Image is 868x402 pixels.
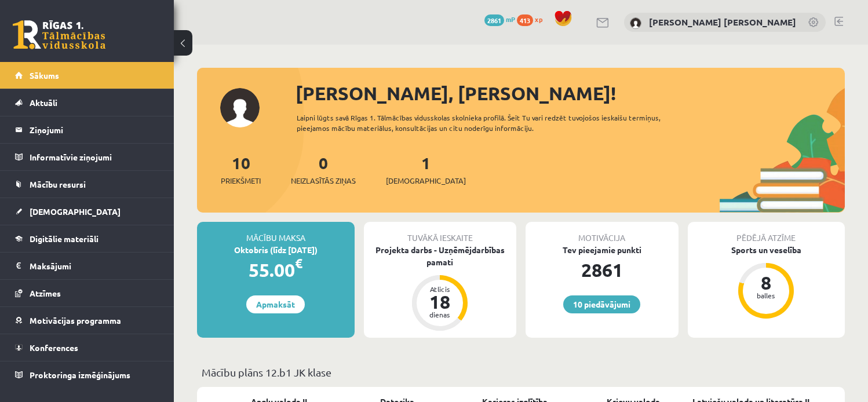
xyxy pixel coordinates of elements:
span: € [295,255,302,272]
span: Neizlasītās ziņas [291,175,356,187]
span: Atzīmes [30,288,61,298]
div: dienas [422,311,457,318]
a: 413 xp [517,14,548,24]
a: Projekta darbs - Uzņēmējdarbības pamati Atlicis 18 dienas [364,244,517,332]
span: Sākums [30,70,59,81]
span: xp [535,14,542,24]
div: balles [749,292,783,299]
span: Digitālie materiāli [30,233,99,244]
div: Motivācija [526,222,679,244]
span: Konferences [30,342,78,353]
a: Sports un veselība 8 balles [688,244,845,320]
div: Laipni lūgts savā Rīgas 1. Tālmācības vidusskolas skolnieka profilā. Šeit Tu vari redzēt tuvojošo... [297,112,685,133]
div: Oktobris (līdz [DATE]) [197,244,355,256]
a: [DEMOGRAPHIC_DATA] [15,198,159,225]
span: [DEMOGRAPHIC_DATA] [386,175,466,187]
a: Apmaksāt [246,295,305,313]
a: Informatīvie ziņojumi [15,144,159,170]
span: [DEMOGRAPHIC_DATA] [30,206,121,217]
div: 55.00 [197,256,355,284]
span: Mācību resursi [30,179,86,189]
a: Proktoringa izmēģinājums [15,361,159,388]
a: Konferences [15,334,159,361]
a: Mācību resursi [15,171,159,198]
div: 2861 [526,256,679,284]
span: Proktoringa izmēģinājums [30,370,130,380]
a: Sākums [15,62,159,89]
legend: Ziņojumi [30,116,159,143]
a: Digitālie materiāli [15,225,159,252]
a: Rīgas 1. Tālmācības vidusskola [13,20,105,49]
img: Anželika Evartovska [630,17,641,29]
div: Projekta darbs - Uzņēmējdarbības pamati [364,244,517,268]
span: 2861 [484,14,504,26]
div: 8 [749,273,783,292]
div: Pēdējā atzīme [688,222,845,244]
div: Sports un veselība [688,244,845,256]
div: [PERSON_NAME], [PERSON_NAME]! [296,79,845,107]
span: Aktuāli [30,97,57,108]
div: Tuvākā ieskaite [364,222,517,244]
span: mP [506,14,515,24]
div: Mācību maksa [197,222,355,244]
div: Atlicis [422,286,457,293]
a: Atzīmes [15,280,159,306]
a: 10Priekšmeti [221,152,261,187]
p: Mācību plāns 12.b1 JK klase [202,364,840,380]
a: 0Neizlasītās ziņas [291,152,356,187]
span: Motivācijas programma [30,315,121,326]
legend: Maksājumi [30,253,159,279]
a: 1[DEMOGRAPHIC_DATA] [386,152,466,187]
span: Priekšmeti [221,175,261,187]
a: Maksājumi [15,253,159,279]
span: 413 [517,14,533,26]
a: Motivācijas programma [15,307,159,334]
div: 18 [422,293,457,311]
div: Tev pieejamie punkti [526,244,679,256]
a: Aktuāli [15,89,159,116]
a: [PERSON_NAME] [PERSON_NAME] [649,16,796,28]
a: 2861 mP [484,14,515,24]
a: 10 piedāvājumi [563,295,640,313]
a: Ziņojumi [15,116,159,143]
legend: Informatīvie ziņojumi [30,144,159,170]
